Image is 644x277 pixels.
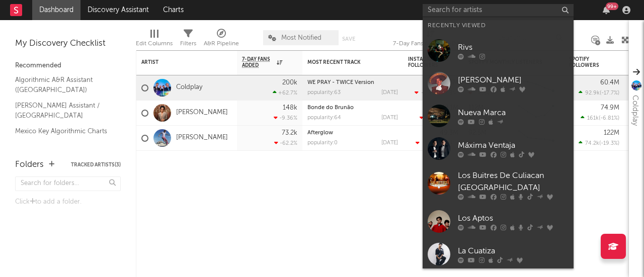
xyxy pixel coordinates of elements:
input: Search for artists [423,4,574,17]
div: -62.2 % [274,140,297,146]
div: Recommended [15,60,121,72]
div: Bonde do Brunão [307,105,398,111]
div: +62.7 % [273,89,297,96]
div: ( ) [579,140,619,146]
a: Nueva Marca [423,100,574,132]
div: Los Buitres De Culiacan [GEOGRAPHIC_DATA] [458,170,569,194]
a: [PERSON_NAME] [176,134,228,142]
a: La Cuatiza [423,238,574,270]
div: 60.4M [600,79,619,86]
div: Nueva Marca [458,107,569,119]
div: Filters [180,38,196,50]
div: 122M [604,130,619,136]
span: -6.81 % [600,116,618,121]
a: Algorithmic A&R Assistant ([GEOGRAPHIC_DATA]) [15,74,111,95]
div: 7-Day Fans Added (7-Day Fans Added) [393,38,468,50]
a: WE PRAY - TWICE Version [307,80,374,85]
div: 73.2k [282,130,297,136]
a: [PERSON_NAME] [423,67,574,100]
button: Tracked Artists(3) [71,162,121,167]
div: 99 + [606,3,618,10]
span: 74.2k [585,141,599,146]
button: Save [342,36,355,42]
div: ( ) [416,140,458,146]
span: Most Notified [281,35,321,41]
div: 148k [283,105,297,111]
div: Rivs [458,41,569,53]
a: Máxima Ventaja [423,132,574,165]
a: Los Buitres De Culiacan [GEOGRAPHIC_DATA] [423,165,574,205]
span: -19.3 % [601,141,618,146]
div: Most Recent Track [307,59,383,65]
div: Coldplay [629,95,641,126]
div: Spotify Followers [569,56,604,68]
input: Search for folders... [15,176,121,191]
div: Máxima Ventaja [458,139,569,151]
a: Afterglow [307,130,333,136]
div: Artist [141,59,217,65]
div: 7-Day Fans Added (7-Day Fans Added) [393,25,468,54]
span: 161k [587,116,599,121]
a: Coldplay [176,83,202,92]
div: -9.36 % [274,115,297,121]
div: WE PRAY - TWICE Version [307,80,398,85]
div: My Discovery Checklist [15,38,121,50]
div: Click to add a folder. [15,196,121,208]
a: Bonde do Brunão [307,105,354,111]
div: [DATE] [381,90,398,96]
div: A&R Pipeline [204,38,239,50]
div: popularity: 63 [307,90,341,96]
a: [PERSON_NAME] [176,109,228,117]
a: Los Aptos [423,205,574,238]
div: ( ) [420,115,458,121]
a: Rivs [423,34,574,67]
span: -17.5k [422,141,438,146]
span: -5.91k [421,90,437,96]
div: ( ) [581,115,619,121]
div: [DATE] [381,115,398,121]
div: ( ) [579,89,619,96]
div: [DATE] [381,140,398,146]
span: -17.7 % [601,90,618,96]
div: Los Aptos [458,212,569,224]
span: 7-Day Fans Added [242,56,274,68]
div: Edit Columns [136,38,173,50]
button: 99+ [603,6,610,14]
div: Instagram Followers [408,56,443,68]
div: Folders [15,159,44,171]
div: La Cuatiza [458,245,569,257]
div: 74.9M [601,105,619,111]
div: popularity: 64 [307,115,341,121]
div: Edit Columns [136,25,173,54]
div: A&R Pipeline [204,25,239,54]
div: Recently Viewed [428,20,569,32]
div: 200k [282,79,297,86]
a: Mexico Key Algorithmic Charts [15,126,111,137]
span: 92.9k [585,90,600,96]
div: ( ) [415,89,458,96]
a: [PERSON_NAME] Assistant / [GEOGRAPHIC_DATA] [15,100,111,121]
div: [PERSON_NAME] [458,74,569,86]
div: popularity: 0 [307,140,338,146]
div: Filters [180,25,196,54]
div: Afterglow [307,130,398,136]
